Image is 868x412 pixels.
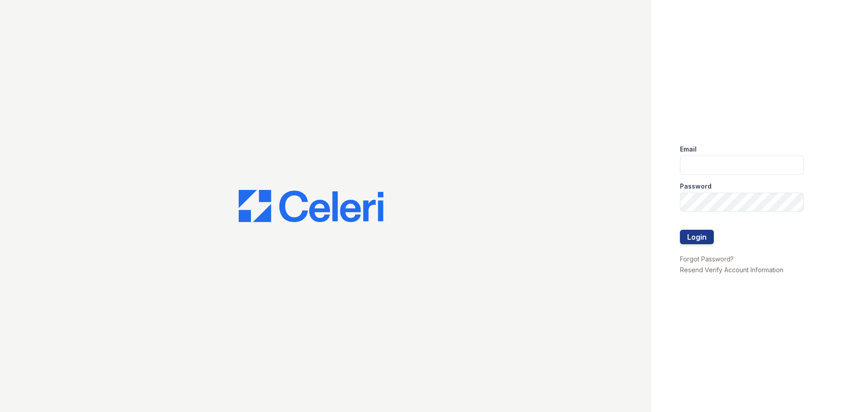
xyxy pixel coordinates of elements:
[680,145,697,154] label: Email
[680,182,712,191] label: Password
[680,230,714,244] button: Login
[239,190,383,223] img: CE_Logo_Blue-a8612792a0a2168367f1c8372b55b34899dd931a85d93a1a3d3e32e68fde9ad4.png
[680,266,783,274] a: Resend Verify Account Information
[680,255,734,263] a: Forgot Password?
